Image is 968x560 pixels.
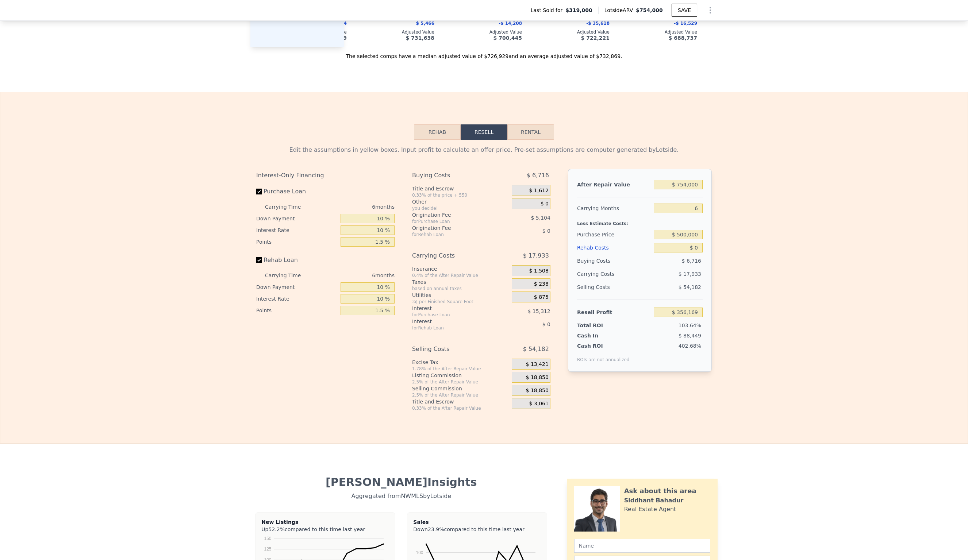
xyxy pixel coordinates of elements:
div: Buying Costs [577,254,651,267]
div: Buying Costs [412,169,493,182]
span: $ 0 [542,228,550,234]
span: Last Sold for [531,7,566,14]
div: Adjusted Value [709,29,785,35]
div: Carrying Costs [412,249,493,262]
text: 150 [264,536,272,541]
button: Resell [461,124,507,140]
span: $ 17,933 [523,249,549,262]
div: Cash ROI [577,342,630,349]
div: Adjusted Value [534,29,610,35]
span: -$ 35,618 [586,21,610,26]
div: New Listings [261,518,389,526]
span: $754,000 [636,7,663,13]
div: Total ROI [577,322,623,329]
div: Down compared to this time last year [413,526,541,530]
div: Interest Rate [256,293,338,305]
div: Adjusted Value [621,29,697,35]
div: Adjusted Value [358,29,434,35]
div: Resell Profit [577,306,651,319]
span: -$ 14,208 [499,21,522,26]
div: for Purchase Loan [412,219,493,224]
div: Aggregated from NWMLS by Lotside [256,489,546,501]
span: $ 18,850 [526,387,549,394]
div: Listing Commission [412,372,509,379]
div: 0.33% of the price + 550 [412,192,509,198]
span: $ 5,466 [416,21,434,26]
div: Edit the assumptions in yellow boxes. Input profit to calculate an offer price. Pre-set assumptio... [256,146,712,154]
span: $ 688,737 [669,35,697,41]
div: for Rehab Loan [412,232,493,237]
div: Less Estimate Costs: [577,215,703,228]
div: Down Payment [256,281,338,293]
div: 1.78% of the After Repair Value [412,366,509,372]
label: Purchase Loan [256,185,338,198]
div: Points [256,305,338,316]
div: 6 months [315,201,395,213]
input: Purchase Loan [256,189,262,194]
span: Lotside ARV [604,7,636,14]
span: 402.68% [679,343,701,349]
span: $ 6,716 [682,258,701,264]
span: 23.9% [428,526,444,532]
span: 52.2% [268,526,284,532]
span: $ 875 [534,294,549,301]
div: Selling Costs [577,281,651,294]
text: 100 [416,550,423,555]
div: Cash In [577,332,623,339]
span: 103.64% [679,323,701,328]
button: Show Options [703,3,718,18]
div: Real Estate Agent [624,505,676,514]
label: Rehab Loan [256,254,338,267]
div: Taxes [412,278,509,286]
span: $ 0 [541,201,549,207]
div: 0.4% of the After Repair Value [412,273,509,278]
div: Selling Commission [412,385,509,392]
div: Ask about this area [624,486,696,496]
span: $ 17,933 [679,271,701,277]
div: Utilities [412,291,509,299]
div: Interest [412,305,493,312]
div: Carrying Time [265,201,312,213]
div: Title and Escrow [412,398,509,405]
span: $ 18,850 [526,374,549,381]
button: Rehab [414,124,461,140]
div: you decide! [412,205,509,211]
div: Up compared to this time last year [261,526,389,530]
div: Rehab Costs [577,241,651,254]
span: $319,000 [565,7,592,14]
div: After Repair Value [577,178,651,191]
input: Name [574,539,710,553]
div: 3¢ per Finished Square Foot [412,299,509,305]
span: $ 15,312 [528,308,550,314]
div: 0.33% of the After Repair Value [412,405,509,411]
button: Rental [507,124,554,140]
div: Sales [413,518,541,526]
span: -$ 16,529 [674,21,697,26]
div: based on annual taxes [412,286,509,291]
div: for Purchase Loan [412,312,493,318]
span: $ 54,182 [523,343,549,356]
div: The selected comps have a median adjusted value of $726,929 and an average adjusted value of $732... [250,47,718,60]
span: $ 13,421 [526,361,549,368]
span: $ 3,061 [529,401,548,407]
span: $ 6,716 [527,169,549,182]
div: Points [256,236,338,248]
button: SAVE [672,4,697,17]
div: Origination Fee [412,224,493,232]
div: Title and Escrow [412,185,509,192]
div: for Rehab Loan [412,325,493,331]
input: Rehab Loan [256,257,262,263]
span: $ 238 [534,281,549,287]
div: Selling Costs [412,343,493,356]
span: $ 0 [542,321,550,327]
div: Carrying Costs [577,267,623,281]
span: $ 700,445 [493,35,522,41]
span: $ 54,182 [679,284,701,290]
div: Adjusted Value [446,29,522,35]
div: Interest Rate [256,224,338,236]
div: ROIs are not annualized [577,349,630,363]
div: Purchase Price [577,228,651,241]
div: 2.5% of the After Repair Value [412,379,509,385]
span: $ 88,449 [679,333,701,339]
div: Interest [412,318,493,325]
